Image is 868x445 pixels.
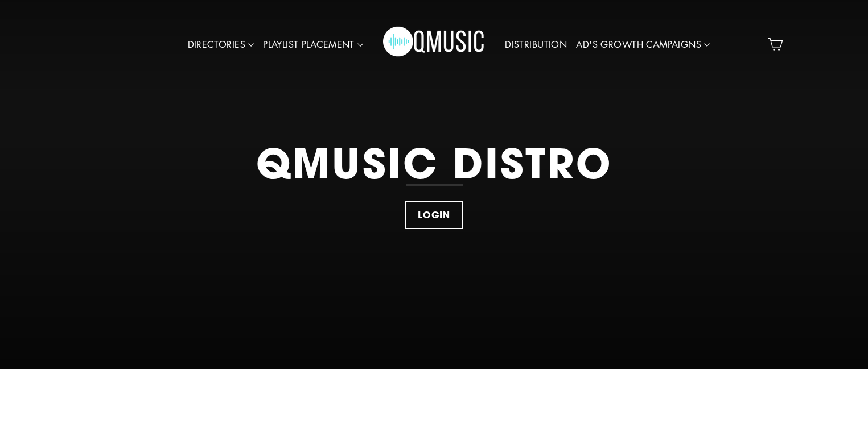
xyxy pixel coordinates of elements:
[383,19,486,70] img: Q Music Promotions
[571,32,714,58] a: AD'S GROWTH CAMPAIGNS
[256,140,612,187] div: QMUSIC DISTRO
[500,32,571,58] a: DISTRIBUTION
[405,201,463,229] a: LOGIN
[148,11,721,78] div: Primary
[258,32,368,58] a: PLAYLIST PLACEMENT
[183,32,259,58] a: DIRECTORIES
